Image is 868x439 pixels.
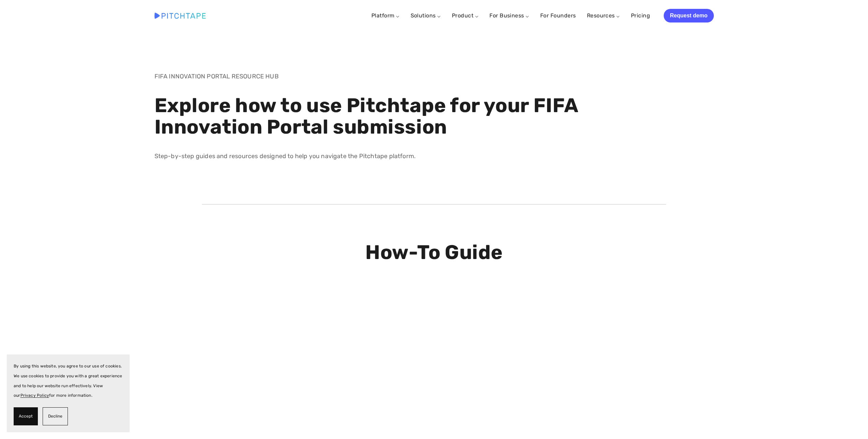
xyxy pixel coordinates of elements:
[411,12,441,19] a: Solutions ⌵
[48,411,62,421] span: Decline
[19,411,33,421] span: Accept
[489,12,529,19] a: For Business ⌵
[587,12,620,19] a: Resources ⌵
[155,72,619,81] p: FIFA INNOVATION PORTAL RESOURCE HUB
[43,407,68,425] button: Decline
[14,361,123,400] p: By using this website, you agree to our use of cookies. We use cookies to provide you with a grea...
[14,407,38,425] button: Accept
[155,95,619,138] h1: Explore how to use Pitchtape for your FIFA Innovation Portal submission
[297,242,571,263] h1: How-To Guide
[7,354,130,432] section: Cookie banner
[155,13,206,18] img: Pitchtape | Video Submission Management Software
[664,9,713,22] a: Request demo
[631,10,650,22] a: Pricing
[540,10,576,22] a: For Founders
[20,393,49,398] a: Privacy Policy
[452,12,479,19] a: Product ⌵
[371,12,400,19] a: Platform ⌵
[155,151,619,161] p: Step-by-step guides and resources designed to help you navigate the Pitchtape platform.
